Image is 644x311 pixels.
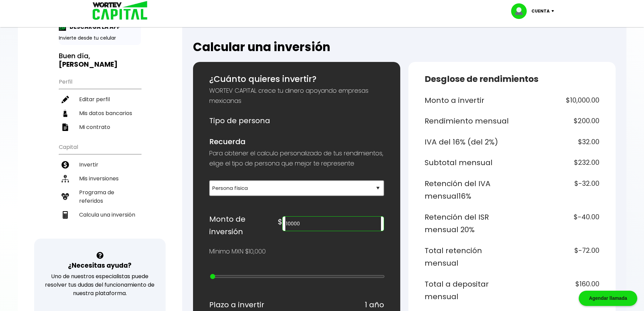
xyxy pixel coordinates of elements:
[62,96,69,103] img: editar-icon.952d3147.svg
[62,161,69,169] img: invertir-icon.b3b967d7.svg
[59,52,141,69] h3: Buen día,
[425,156,509,169] h6: Subtotal mensual
[425,244,509,270] h6: Total retención mensual
[515,136,599,149] h6: $32.00
[550,10,559,12] img: icon-down
[59,139,141,239] ul: Capital
[59,92,141,106] a: Editar perfil
[425,73,599,86] h5: Desglose de rendimientos
[59,172,141,185] a: Mis inversiones
[209,73,384,86] h5: ¿Cuánto quieres invertir?
[59,185,141,208] a: Programa de referidos
[425,94,509,107] h6: Monto a invertir
[68,261,132,270] h3: ¿Necesitas ayuda?
[62,124,69,131] img: contrato-icon.f2db500c.svg
[515,156,599,169] h6: $232.00
[59,120,141,134] a: Mi contrato
[209,148,384,169] p: Para obtener el calculo personalizado de tus rendimientos, elige el tipo de persona que mejor te ...
[531,6,550,16] p: Cuenta
[59,106,141,120] a: Mis datos bancarios
[425,136,509,149] h6: IVA del 16% (del 2%)
[62,211,69,219] img: calculadora-icon.17d418c4.svg
[425,278,509,303] h6: Total a depositar mensual
[425,115,509,128] h6: Rendimiento mensual
[59,208,141,222] a: Calcula una inversión
[579,291,637,306] div: Agendar llamada
[209,246,266,257] p: Mínimo MXN $10,000
[209,213,278,238] h6: Monto de inversión
[515,278,599,303] h6: $160.00
[209,135,384,148] h6: Recuerda
[62,193,69,200] img: recomiendanos-icon.9b8e9327.svg
[511,3,531,19] img: profile-image
[515,211,599,236] h6: $-40.00
[515,244,599,270] h6: $-72.00
[59,60,118,69] b: [PERSON_NAME]
[425,211,509,236] h6: Retención del ISR mensual 20%
[62,110,69,117] img: datos-icon.10cf9172.svg
[425,177,509,203] h6: Retención del IVA mensual 16%
[62,175,69,182] img: inversiones-icon.6695dc30.svg
[278,216,282,228] h6: $
[515,115,599,128] h6: $200.00
[193,40,616,54] h2: Calcular una inversión
[209,86,384,106] p: WORTEV CAPITAL crece tu dinero apoyando empresas mexicanas
[59,158,141,172] a: Invertir
[59,35,141,42] p: Invierte desde tu celular
[43,272,157,297] p: Uno de nuestros especialistas puede resolver tus dudas del funcionamiento de nuestra plataforma.
[515,177,599,203] h6: $-32.00
[209,114,384,127] h6: Tipo de persona
[515,94,599,107] h6: $10,000.00
[59,74,141,134] ul: Perfil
